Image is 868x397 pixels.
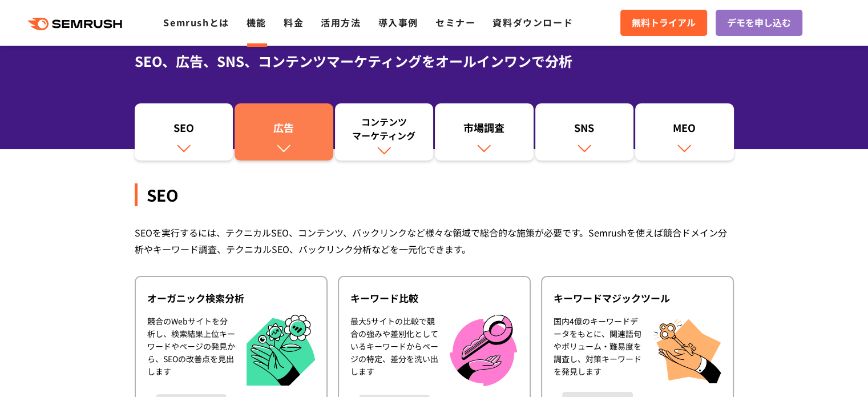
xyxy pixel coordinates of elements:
a: MEO [635,103,734,161]
a: 市場調査 [435,103,534,161]
div: SEO [135,183,734,206]
a: コンテンツマーケティング [335,103,434,161]
a: SEO [135,103,233,161]
a: 活用方法 [321,15,361,29]
a: 資料ダウンロード [492,15,573,29]
div: 広告 [240,121,328,140]
a: 導入事例 [378,15,418,29]
div: 国内4億のキーワードデータをもとに、関連語句やボリューム・難易度を調査し、対策キーワードを発見します [554,315,641,383]
div: 市場調査 [441,121,528,140]
div: SNS [541,121,628,140]
img: キーワードマジックツール [653,315,721,383]
a: 料金 [284,15,304,29]
a: SNS [535,103,634,161]
img: オーガニック検索分析 [247,315,315,386]
div: 最大5サイトの比較で競合の強みや差別化としているキーワードからページの特定、差分を洗い出します [350,315,438,386]
a: セミナー [435,15,475,29]
div: SEO [140,121,228,140]
div: コンテンツ マーケティング [341,115,428,142]
div: SEO、広告、SNS、コンテンツマーケティングをオールインワンで分析 [135,51,734,71]
div: 競合のWebサイトを分析し、検索結果上位キーワードやページの発見から、SEOの改善点を見出します [147,315,235,386]
a: デモを申し込む [716,10,802,36]
a: 無料トライアル [620,10,707,36]
a: Semrushとは [163,15,229,29]
span: デモを申し込む [727,15,791,30]
div: キーワードマジックツール [554,291,721,305]
div: キーワード比較 [350,291,518,305]
a: 広告 [235,103,333,161]
a: 機能 [247,15,267,29]
div: オーガニック検索分析 [147,291,315,305]
img: キーワード比較 [450,315,517,386]
div: MEO [641,121,728,140]
span: 無料トライアル [632,15,696,30]
div: SEOを実行するには、テクニカルSEO、コンテンツ、バックリンクなど様々な領域で総合的な施策が必要です。Semrushを使えば競合ドメイン分析やキーワード調査、テクニカルSEO、バックリンク分析... [135,224,734,258]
